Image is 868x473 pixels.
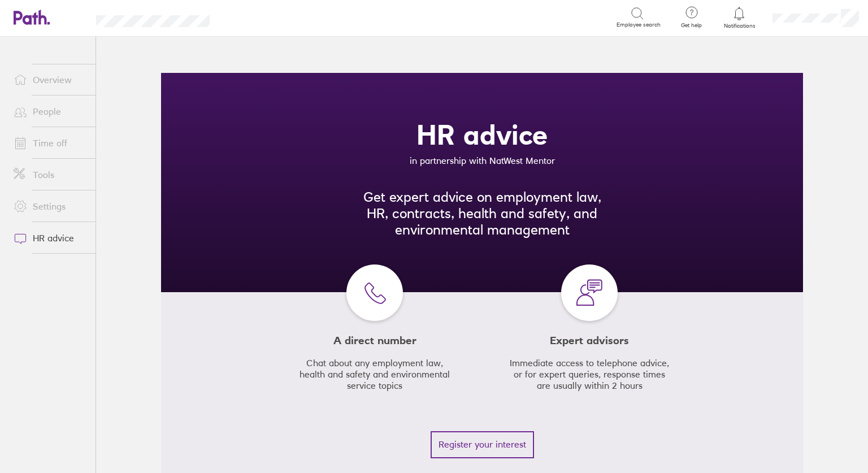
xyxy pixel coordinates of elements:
h1: HR advice [179,119,785,150]
h3: A direct number [290,335,459,347]
span: Employee search [617,21,661,28]
a: Tools [5,163,96,186]
a: Settings [5,195,96,218]
a: People [5,100,96,123]
span: Register your interest [439,439,526,449]
a: HR advice [5,227,96,249]
button: Register your interest [431,431,534,458]
p: in partnership with NatWest Mentor [184,155,780,166]
span: Notifications [721,23,758,29]
span: Get help [673,22,710,29]
a: Notifications [721,6,758,29]
a: Time off [5,132,96,154]
div: Search [240,12,269,22]
a: Overview [5,68,96,91]
p: Get expert advice on employment law, HR, contracts, health and safety, and environmental management [355,189,609,238]
h3: Expert advisors [505,335,674,347]
p: Immediate access to telephone advice, or for expert queries, response times are usually within 2 ... [509,357,670,391]
p: Chat about any employment law, health and safety and environmental service topics [294,357,455,391]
